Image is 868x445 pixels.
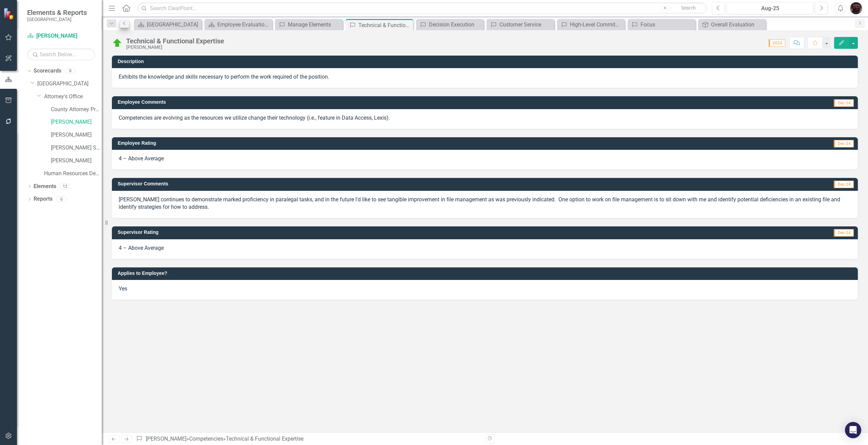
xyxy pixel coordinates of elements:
h3: Applies to Employee? [118,271,854,276]
input: Search Below... [27,48,95,60]
a: Employee Evaluation Navigation [206,20,271,29]
h3: Supervisor Rating [118,230,607,235]
a: Customer Service [488,20,553,29]
img: ClearPoint Strategy [3,8,15,20]
a: Manage Elements [277,20,341,29]
div: Employee Evaluation Navigation [217,20,271,29]
a: County Attorney Program [51,106,102,114]
a: [GEOGRAPHIC_DATA] [37,80,102,88]
a: Competencies [189,436,223,442]
button: Search [671,3,705,13]
div: Manage Elements [288,20,341,29]
div: Technical & Functional Expertise [126,37,224,45]
div: Decision Execution [429,20,482,29]
div: Aug-25 [729,4,811,13]
span: Search [681,5,696,11]
a: Human Resources Department [44,170,102,178]
span: Elements & Reports [27,8,87,17]
h3: Employee Rating [118,141,597,146]
a: [PERSON_NAME] [27,32,95,40]
input: Search ClearPoint... [137,2,707,14]
p: Competencies are evolving as the resources we utilize change their technology (i.e., feature in D... [119,114,851,122]
div: Open Intercom Messenger [845,422,861,438]
p: Exhibits the knowledge and skills necessary to perform the work required of the position. [119,73,851,81]
span: Dec-24 [834,229,854,237]
a: [PERSON_NAME] San [PERSON_NAME] [51,144,102,152]
div: Technical & Functional Expertise [358,21,412,29]
div: 12 [60,183,71,189]
span: 2024 [769,39,785,47]
a: [PERSON_NAME] [51,118,102,126]
div: Focus [640,20,694,29]
a: [PERSON_NAME] [51,157,102,165]
span: Dec-24 [834,181,854,188]
img: On Target [112,38,123,48]
div: Customer Service [499,20,553,29]
h3: Employee Comments [118,100,633,105]
a: [PERSON_NAME] [146,436,186,442]
a: [GEOGRAPHIC_DATA] [136,20,200,29]
a: Decision Execution [418,20,482,29]
div: Technical & Functional Expertise [226,436,303,442]
div: [PERSON_NAME] [126,45,224,50]
h3: Description [118,59,854,64]
a: Overall Evaluation [700,20,764,29]
div: 8 [65,68,76,74]
p: [PERSON_NAME] continues to demonstrate marked proficiency in paralegal tasks, and in the future I... [119,196,851,211]
div: Overall Evaluation [711,20,764,29]
a: Scorecards [34,67,61,75]
span: 4 – Above Average [119,155,164,162]
span: Dec-24 [834,140,854,147]
span: Yes [119,285,127,292]
a: [PERSON_NAME] [51,131,102,139]
h3: Supervisor Comments [118,181,641,186]
div: 6 [56,196,67,202]
div: » » [136,435,480,443]
button: Aug-25 [727,2,813,14]
div: [GEOGRAPHIC_DATA] [147,20,200,29]
img: Matthew Hoyt [850,2,862,14]
a: Reports [34,195,53,203]
a: Focus [629,20,694,29]
a: Attorney's Office [44,93,102,101]
span: Dec-24 [834,99,854,107]
span: 4 – Above Average [119,245,164,251]
small: [GEOGRAPHIC_DATA] [27,17,87,22]
div: High-Level Commitment to Organization [570,20,623,29]
a: High-Level Commitment to Organization [559,20,623,29]
a: Elements [34,183,56,190]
